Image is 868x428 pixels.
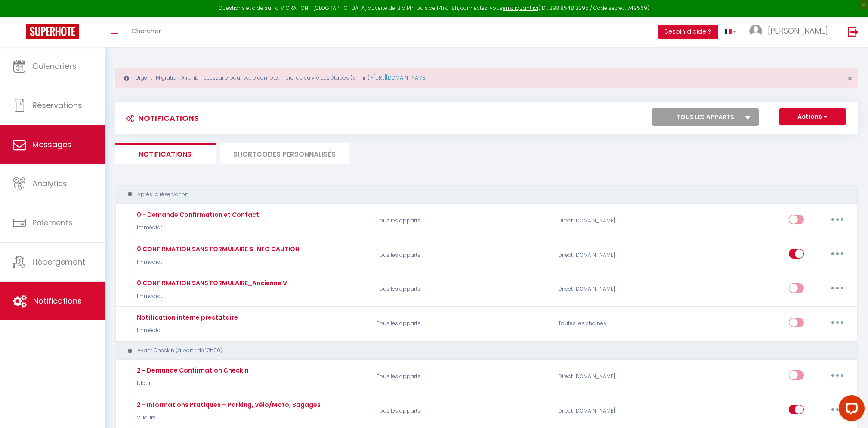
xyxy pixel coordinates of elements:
div: Toutes les chaines [553,311,673,336]
div: Direct [DOMAIN_NAME] [553,277,673,302]
a: ... [PERSON_NAME] [743,17,839,47]
span: Paiements [32,217,73,228]
p: 1 Jour [135,379,249,388]
p: Tous les apparts [371,364,553,389]
button: Close [847,75,852,83]
h3: Notifications [121,108,199,128]
p: Tous les apparts [371,398,553,423]
span: Chercher [131,26,161,35]
a: en cliquant ici [503,4,538,12]
iframe: LiveChat chat widget [832,392,868,428]
div: 0 CONFIRMATION SANS FORMULAIRE_Ancienne V [135,278,287,288]
a: [URL][DOMAIN_NAME] [374,74,427,81]
span: × [847,73,852,84]
img: ... [749,25,762,37]
div: Avant Checkin (à partir de 12h00) [123,347,835,355]
div: Direct [DOMAIN_NAME] [553,364,673,389]
p: 2 Jours [135,414,321,422]
button: Besoin d'aide ? [658,25,718,39]
div: 0 - Demande Confirmation et Contact [135,210,259,219]
li: Notifications [115,143,216,164]
p: Immédiat [135,292,287,300]
li: SHORTCODES PERSONNALISÉS [220,143,349,164]
p: Tous les apparts [371,243,553,268]
span: Analytics [32,178,67,189]
div: Direct [DOMAIN_NAME] [553,208,673,233]
p: Tous les apparts [371,208,553,233]
a: Chercher [125,17,167,47]
div: Direct [DOMAIN_NAME] [553,398,673,423]
img: logout [848,26,859,37]
div: Direct [DOMAIN_NAME] [553,243,673,268]
button: Actions [779,108,846,126]
span: Réservations [32,100,82,111]
span: Hébergement [32,256,85,267]
div: 2 - Demande Confirmation Checkin [135,366,249,375]
span: Calendriers [32,61,77,71]
span: [PERSON_NAME] [768,25,828,36]
p: Tous les apparts [371,277,553,302]
p: Tous les apparts [371,311,553,336]
div: Urgent : Migration Airbnb nécessaire pour votre compte, merci de suivre ces étapes (5 min) - [115,68,858,88]
div: 0 CONFIRMATION SANS FORMULAIRE & INFO CAUTION [135,244,300,254]
div: Après la réservation [123,191,835,199]
span: Messages [32,139,71,150]
p: Immédiat [135,258,300,266]
div: 2 - Informations Pratiques – Parking, Vélo/Moto, Bagages [135,400,321,410]
span: Notifications [33,296,82,306]
img: Super Booking [26,24,79,39]
p: Immédiat [135,326,238,335]
div: Notification interne prestataire [135,313,238,322]
p: Immédiat [135,224,259,232]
